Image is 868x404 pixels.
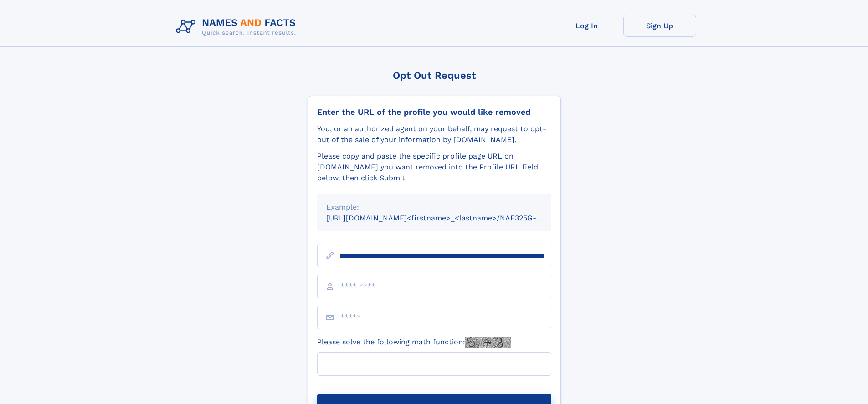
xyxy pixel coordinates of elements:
[317,123,551,145] div: You, or an authorized agent on your behalf, may request to opt-out of the sale of your informatio...
[317,337,511,348] label: Please solve the following math function:
[308,70,561,81] div: Opt Out Request
[623,15,696,37] a: Sign Up
[172,15,303,39] img: Logo Names and Facts
[317,107,551,117] div: Enter the URL of the profile you would like removed
[317,151,551,184] div: Please copy and paste the specific profile page URL on [DOMAIN_NAME] you want removed into the Pr...
[326,214,569,222] small: [URL][DOMAIN_NAME]<firstname>_<lastname>/NAF325G-xxxxxxxx
[326,202,542,213] div: Example:
[550,15,623,37] a: Log In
